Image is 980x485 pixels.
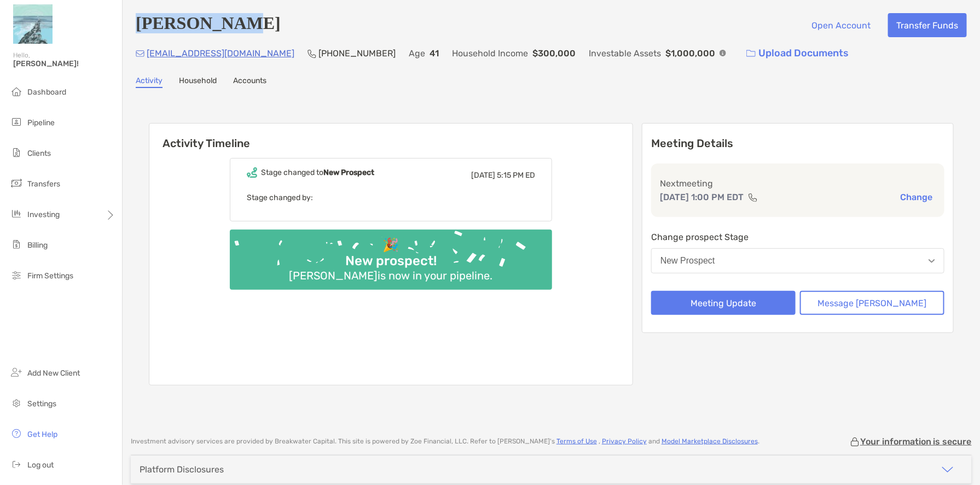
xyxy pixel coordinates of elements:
[660,256,715,266] div: New Prospect
[13,59,115,68] span: [PERSON_NAME]!
[662,437,758,445] a: Model Marketplace Disclosures
[10,85,23,98] img: dashboard icon
[660,177,936,190] p: Next meeting
[136,76,163,88] a: Activity
[941,463,954,476] img: icon arrow
[803,13,879,37] button: Open Account
[27,271,73,281] span: Firm Settings
[929,259,935,263] img: Open dropdown arrow
[10,427,23,440] img: get-help icon
[10,458,23,471] img: logout icon
[10,268,23,282] img: firm-settings icon
[131,437,759,446] p: Investment advisory services are provided by Breakwater Capital . This site is powered by Zoe Fin...
[471,171,495,180] span: [DATE]
[27,241,48,250] span: Billing
[452,46,528,60] p: Household Income
[230,230,552,281] img: Confetti
[27,179,60,189] span: Transfers
[746,50,756,57] img: button icon
[651,230,944,244] p: Change prospect Stage
[897,191,936,203] button: Change
[651,291,796,315] button: Meeting Update
[10,238,23,251] img: billing icon
[136,50,144,57] img: Email Icon
[409,46,425,60] p: Age
[589,46,661,60] p: Investable Assets
[27,118,55,127] span: Pipeline
[651,137,944,150] p: Meeting Details
[285,269,497,282] div: [PERSON_NAME] is now in your pipeline.
[179,76,217,88] a: Household
[10,146,23,159] img: clients icon
[308,49,316,58] img: Phone Icon
[136,13,281,37] h4: [PERSON_NAME]
[556,437,597,445] a: Terms of Use
[233,76,266,88] a: Accounts
[27,369,80,378] span: Add New Client
[323,168,374,177] b: New Prospect
[261,168,374,177] div: Stage changed to
[341,253,441,269] div: New prospect!
[497,171,535,180] span: 5:15 PM ED
[739,42,856,65] a: Upload Documents
[888,13,967,37] button: Transfer Funds
[27,430,57,439] span: Get Help
[27,399,56,408] span: Settings
[140,464,224,475] div: Platform Disclosures
[430,46,439,60] p: 41
[27,460,54,470] span: Log out
[247,191,535,204] p: Stage changed by:
[13,4,53,44] img: Zoe Logo
[651,248,944,273] button: New Prospect
[10,177,23,190] img: transfers icon
[602,437,647,445] a: Privacy Policy
[27,87,66,97] span: Dashboard
[10,207,23,220] img: investing icon
[318,46,396,60] p: [PHONE_NUMBER]
[665,46,715,60] p: $1,000,000
[27,210,60,219] span: Investing
[860,436,972,447] p: Your information is secure
[147,46,294,60] p: [EMAIL_ADDRESS][DOMAIN_NAME]
[379,237,404,253] div: 🎉
[10,366,23,379] img: add_new_client icon
[10,396,23,410] img: settings icon
[532,46,576,60] p: $300,000
[27,149,51,158] span: Clients
[10,115,23,128] img: pipeline icon
[149,124,633,150] h6: Activity Timeline
[247,167,257,178] img: Event icon
[800,291,944,315] button: Message [PERSON_NAME]
[720,50,726,56] img: Info Icon
[748,193,758,202] img: communication type
[660,190,744,204] p: [DATE] 1:00 PM EDT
